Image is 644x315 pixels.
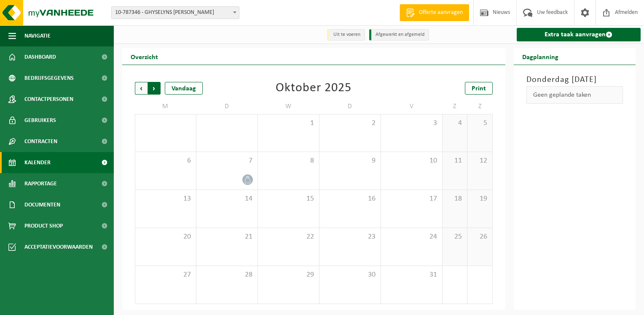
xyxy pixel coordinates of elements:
[472,85,486,92] span: Print
[262,156,315,166] span: 8
[400,4,469,21] a: Offerte aanvragen
[276,82,352,95] div: Oktober 2025
[369,29,429,41] li: Afgewerkt en afgemeld
[324,194,376,204] span: 16
[258,99,319,114] td: W
[319,99,381,114] td: D
[24,215,63,236] span: Product Shop
[135,99,196,114] td: M
[514,48,567,65] h2: Dagplanning
[24,236,93,258] span: Acceptatievoorwaarden
[122,48,166,65] h2: Overzicht
[327,29,365,41] li: Uit te voeren
[24,89,73,110] span: Contactpersonen
[472,156,488,166] span: 12
[472,232,488,242] span: 26
[165,82,203,95] div: Vandaag
[262,194,315,204] span: 15
[262,119,315,128] span: 1
[447,232,463,242] span: 25
[526,86,623,104] div: Geen geplande taken
[24,131,57,152] span: Contracten
[443,99,467,114] td: Z
[201,232,253,242] span: 21
[24,173,57,194] span: Rapportage
[447,194,463,204] span: 18
[324,232,376,242] span: 23
[201,270,253,280] span: 28
[472,119,488,128] span: 5
[201,156,253,166] span: 7
[417,8,465,17] span: Offerte aanvragen
[472,194,488,204] span: 19
[467,99,492,114] td: Z
[526,73,623,86] h3: Donderdag [DATE]
[201,194,253,204] span: 14
[517,28,641,41] a: Extra taak aanvragen
[324,270,376,280] span: 30
[140,194,192,204] span: 13
[24,194,60,215] span: Documenten
[385,232,438,242] span: 24
[140,270,192,280] span: 27
[24,68,74,89] span: Bedrijfsgegevens
[447,119,463,128] span: 4
[447,156,463,166] span: 11
[324,119,376,128] span: 2
[196,99,258,114] td: D
[385,119,438,128] span: 3
[262,270,315,280] span: 29
[148,82,161,95] span: Volgende
[262,232,315,242] span: 22
[385,270,438,280] span: 31
[324,156,376,166] span: 9
[140,232,192,242] span: 20
[24,152,51,173] span: Kalender
[381,99,443,114] td: V
[24,110,56,131] span: Gebruikers
[140,156,192,166] span: 6
[135,82,148,95] span: Vorige
[24,46,56,68] span: Dashboard
[111,6,239,19] span: 10-787346 - GHYSELYNS PATRICK - KERKHOVE
[24,25,51,46] span: Navigatie
[112,7,239,19] span: 10-787346 - GHYSELYNS PATRICK - KERKHOVE
[465,82,493,95] a: Print
[385,156,438,166] span: 10
[385,194,438,204] span: 17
